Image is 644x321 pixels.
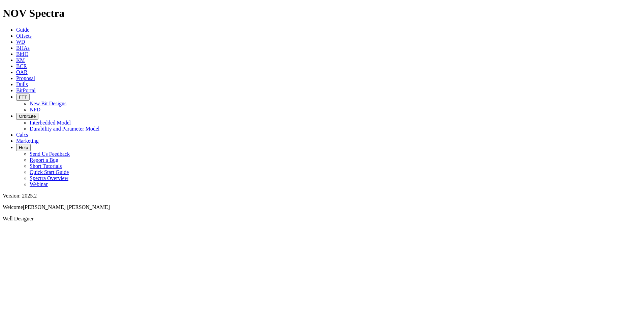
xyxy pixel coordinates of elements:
a: Durability and Parameter Model [30,126,100,132]
a: OAR [16,69,28,75]
a: New Bit Designs [30,101,66,106]
a: KM [16,57,25,63]
a: Quick Start Guide [30,169,69,175]
h1: NOV Spectra [3,7,641,20]
a: Interbedded Model [30,120,71,126]
a: BHAs [16,45,30,51]
span: FTT [19,95,27,100]
a: Offsets [16,33,32,39]
a: Guide [16,27,29,33]
span: Help [19,145,28,150]
span: [PERSON_NAME] [PERSON_NAME] [23,204,110,210]
span: OrbitLite [19,114,36,119]
a: BitPortal [16,87,36,93]
a: Short Tutorials [30,163,62,169]
a: Report a Bug [30,157,58,163]
a: NPD [30,107,40,112]
div: Well Designer [3,216,641,222]
button: OrbitLite [16,113,38,120]
a: Marketing [16,138,39,144]
div: Version: 2025.2 [3,193,641,199]
a: Dulls [16,81,28,87]
button: Help [16,144,31,151]
a: Proposal [16,75,35,81]
a: WD [16,39,25,45]
a: BCR [16,63,27,69]
button: FTT [16,94,30,101]
p: Welcome [3,204,641,210]
a: Spectra Overview [30,175,68,181]
a: Calcs [16,132,28,138]
a: BitIQ [16,51,28,57]
a: Webinar [30,181,48,187]
a: Send Us Feedback [30,151,70,157]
